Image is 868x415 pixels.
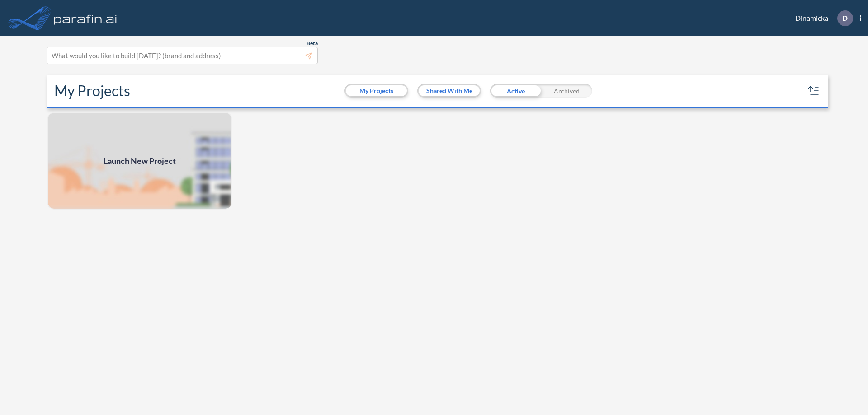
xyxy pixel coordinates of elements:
[104,155,176,167] span: Launch New Project
[54,82,130,99] h2: My Projects
[52,9,119,27] img: logo
[419,85,480,96] button: Shared With Me
[47,112,232,210] img: add
[346,85,407,96] button: My Projects
[490,84,541,98] div: Active
[541,84,592,98] div: Archived
[807,84,821,98] button: sort
[307,40,318,47] span: Beta
[782,10,861,26] div: Dinamicka
[47,112,232,210] a: Launch New Project
[842,14,848,22] p: D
